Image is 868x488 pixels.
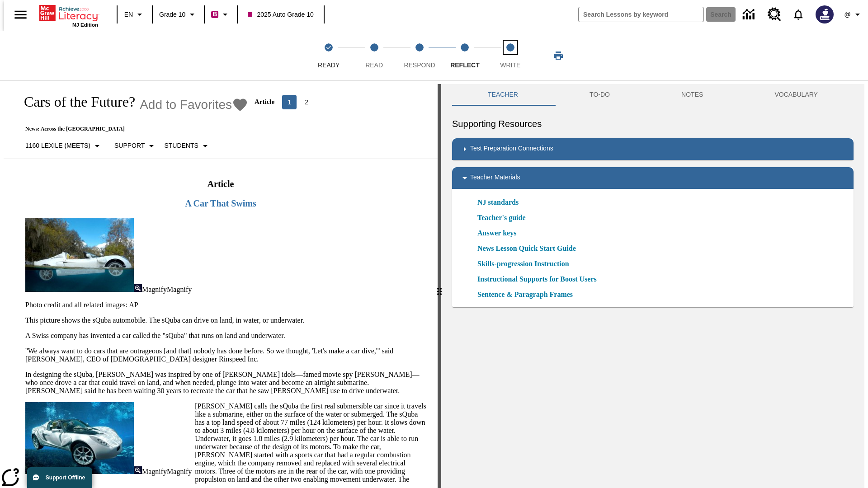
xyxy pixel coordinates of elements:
img: Avatar [816,5,834,23]
button: Reflect step 4 of 5 [439,31,491,80]
div: Test Preparation Connections [452,138,854,160]
span: Magnify [142,468,167,475]
button: Go to page 2 [299,95,314,109]
button: Support Offline [27,467,92,488]
button: Print [544,47,573,64]
p: A Swiss company has invented a car called the "sQuba" that runs on land and underwater. [25,332,427,340]
p: News: Across the [GEOGRAPHIC_DATA] [14,126,315,132]
span: Magnify [167,468,192,475]
button: Language: EN, Select a language [120,6,149,23]
div: Instructional Panel Tabs [452,84,854,106]
p: 1160 Lexile (Meets) [25,141,90,150]
p: Photo credit and all related images: AP [25,301,427,309]
h3: A Car That Swims [24,198,418,209]
button: Respond step 3 of 5 [393,31,446,80]
img: High-tech automobile treading water. [25,218,134,292]
div: Home [39,3,98,28]
div: reading [4,84,438,483]
span: 2025 Auto Grade 10 [248,10,313,19]
a: Resource Center, Will open in new tab [762,2,787,27]
span: Respond [404,61,435,69]
span: Add to Favorites [140,98,232,112]
a: Answer keys, Will open in new browser window or tab [477,228,516,239]
button: Read step 2 of 5 [348,31,400,80]
button: Grade: Grade 10, Select a grade [156,6,201,23]
a: News Lesson Quick Start Guide, Will open in new browser window or tab [477,243,576,254]
a: Skills-progression Instruction, Will open in new browser window or tab [477,258,569,269]
button: Ready(Step completed) step 1 of 5 [302,31,355,80]
p: Students [164,141,198,150]
img: Magnify [134,284,142,292]
h1: Cars of the Future? [14,94,135,110]
a: Instructional Supports for Boost Users, Will open in new browser window or tab [477,274,597,285]
span: Grade 10 [159,10,185,19]
span: Write [500,61,520,69]
input: search field [579,7,703,22]
button: Teacher [452,84,554,106]
span: NJ Edition [72,22,98,28]
p: Support [114,141,145,150]
div: activity [441,84,864,488]
p: In designing the sQuba, [PERSON_NAME] was inspired by one of [PERSON_NAME] idols—famed movie spy ... [25,371,427,395]
span: EN [124,10,133,19]
span: Magnify [142,286,167,293]
span: @ [844,10,850,19]
span: Read [365,61,383,69]
a: Notifications [787,3,810,26]
a: Teacher's guide, Will open in new browser window or tab [477,212,526,223]
h2: Article [24,179,418,189]
button: TO-DO [554,84,646,106]
p: ''We always want to do cars that are outrageous [and that] nobody has done before. So we thought,... [25,347,427,363]
button: page 1 [282,95,297,109]
span: Reflect [450,61,480,69]
p: This picture shows the sQuba automobile. The sQuba can drive on land, in water, or underwater. [25,316,427,324]
button: Select Lexile, 1160 Lexile (Meets) [22,138,106,154]
nav: Articles pagination [281,95,315,109]
button: Add to Favorites - Cars of the Future? [140,97,248,113]
button: Boost Class color is violet red. Change class color [208,6,234,23]
button: Open side menu [7,1,34,28]
button: NOTES [646,84,739,106]
a: Sentence & Paragraph Frames, Will open in new browser window or tab [477,289,573,300]
p: Test Preparation Connections [470,144,553,155]
img: Close-up of a car with two passengers driving underwater. [25,402,134,474]
h6: Supporting Resources [452,117,854,131]
div: Teacher Materials [452,167,854,189]
div: Press Enter or Spacebar and then press right and left arrow keys to move the slider [438,84,441,488]
button: VOCABULARY [739,84,854,106]
span: Support Offline [46,474,85,481]
button: Write step 5 of 5 [484,31,537,80]
a: NJ standards [477,197,524,208]
a: Data Center [737,2,762,27]
button: Scaffolds, Support [111,138,160,154]
span: Ready [318,61,340,69]
span: Magnify [167,286,192,293]
p: Article [255,98,274,106]
button: Select a new avatar [810,3,839,26]
p: Teacher Materials [470,173,520,183]
img: Magnify [134,466,142,474]
span: B [212,9,217,20]
button: Profile/Settings [839,6,868,23]
button: Select Student [160,138,214,154]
